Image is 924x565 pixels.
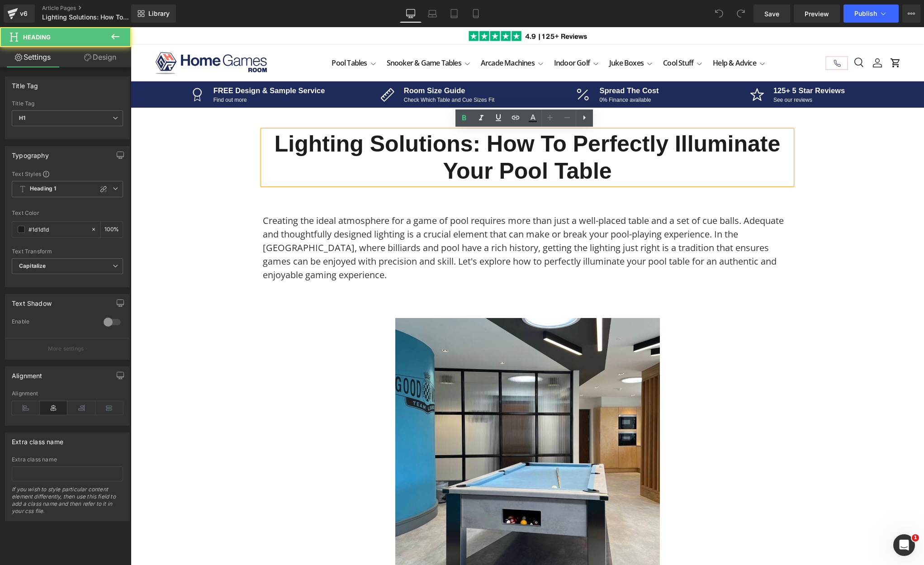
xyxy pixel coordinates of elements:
[83,69,194,77] p: Find out more
[12,170,123,177] div: Text Styles
[148,9,170,18] span: Library
[83,59,194,67] strong: FREE Design & Sample Service
[584,58,749,77] a: 125+ 5 Star Reviews See our reviews
[527,29,577,43] summary: Cool Stuff
[12,210,123,216] div: Text Color
[404,58,569,77] a: Spread The Cost 0% Finance available
[854,10,877,17] span: Publish
[12,456,123,463] div: Extra class name
[12,433,63,446] div: Extra class name
[101,222,123,237] div: %
[201,29,634,43] nav: Primary
[48,345,84,353] p: More settings
[688,25,717,47] nav: Secondary
[418,29,474,43] summary: Indoor Golf
[12,318,95,328] div: Enable
[893,534,915,556] iframe: Intercom live chat
[12,367,43,380] div: Alignment
[794,5,840,23] a: Preview
[577,29,640,43] summary: Help & Advice
[902,5,920,23] button: More
[19,114,25,121] b: H1
[469,59,528,67] strong: Spread The Cost
[732,5,750,23] button: Redo
[42,5,146,12] a: Article Pages
[12,77,38,90] div: Title Tag
[131,5,176,23] a: New Library
[42,14,129,21] span: Lighting Solutions: How To Perfectly Illuminate Your Pool Table
[643,69,714,77] p: See our reviews
[12,390,123,397] div: Alignment
[843,5,899,23] button: Publish
[196,29,251,43] summary: Pool Tables
[4,5,35,23] a: v6
[19,262,46,269] b: Capitalize
[465,5,487,23] a: Mobile
[345,29,418,43] summary: Arcade Machines
[28,224,86,234] input: Color
[30,185,56,193] b: Heading 1
[12,294,52,307] div: Text Shadow
[912,534,919,541] span: 1
[12,486,123,521] div: If you wish to style particular content element differently, then use this field to add a class n...
[224,58,389,77] a: Room Size Guide Check Which Table and Cue Sizes Fit
[12,147,49,159] div: Typography
[67,47,133,67] a: Design
[443,5,465,23] a: Tablet
[18,8,29,19] div: v6
[422,5,443,23] a: Laptop
[5,338,129,359] button: More settings
[400,5,422,23] a: Desktop
[710,5,728,23] button: Undo
[643,59,714,67] strong: 125+ 5 Star Reviews
[474,29,527,43] summary: Juke Boxes
[132,103,661,157] h1: Lighting Solutions: How to Perfectly Illuminate Your Pool Table
[24,24,137,47] img: Home Games Room
[764,9,779,19] span: Save
[132,187,661,255] p: Creating the ideal atmosphere for a game of pool requires more than just a well-placed table and ...
[265,291,529,556] img: FMF Spirit Tournament Chromix Silver Pool Table
[44,1,749,9] a: A descriptive caption for the image
[12,100,123,107] div: Title Tag
[23,33,51,41] span: Heading
[251,29,345,43] summary: Snooker & Game Tables
[12,248,123,255] div: Text Transform
[469,69,528,77] p: 0% Finance available
[273,69,364,77] p: Check Which Table and Cue Sizes Fit
[805,9,829,19] span: Preview
[44,58,209,77] a: FREE Design & Sample Service Find out more
[273,59,335,67] strong: Room Size Guide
